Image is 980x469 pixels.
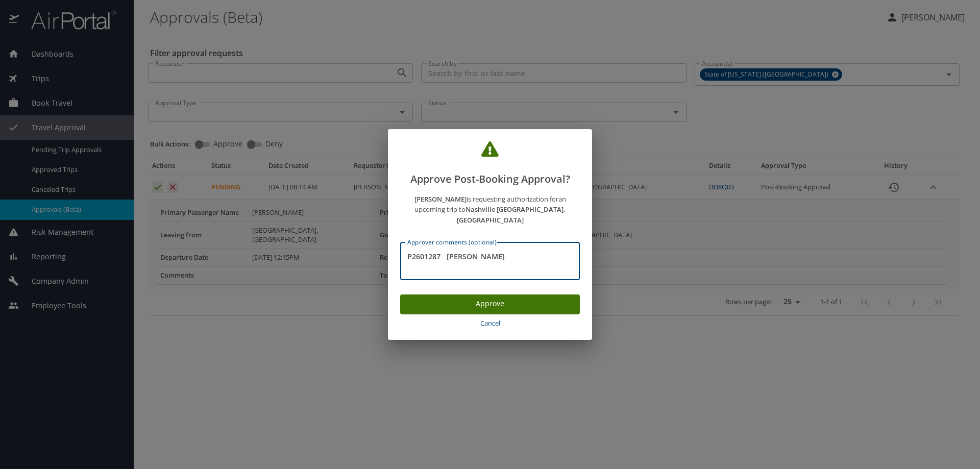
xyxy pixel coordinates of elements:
strong: Nashville [GEOGRAPHIC_DATA], [GEOGRAPHIC_DATA] [457,205,566,225]
span: Cancel [404,317,576,329]
p: is requesting authorization for an upcoming trip to [400,194,580,226]
h2: Approve Post-Booking Approval? [400,141,580,187]
button: Approve [400,294,580,314]
strong: [PERSON_NAME] [414,194,467,204]
span: Approve [408,298,572,310]
button: Cancel [400,314,580,332]
textarea: P2601287 [PERSON_NAME] [407,252,573,271]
